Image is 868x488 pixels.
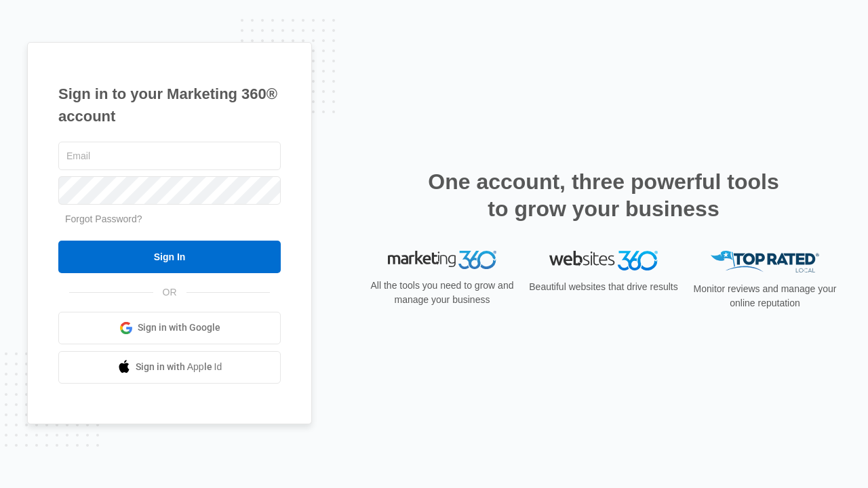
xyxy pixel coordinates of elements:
[58,83,281,127] h1: Sign in to your Marketing 360® account
[549,251,658,270] img: Websites 360
[58,241,281,273] input: Sign In
[65,213,142,224] a: Forgot Password?
[528,280,679,294] p: Beautiful websites that drive results
[138,321,220,335] span: Sign in with Google
[58,142,281,170] input: Email
[689,282,841,310] p: Monitor reviews and manage your online reputation
[58,312,281,344] a: Sign in with Google
[366,279,518,307] p: All the tools you need to grow and manage your business
[136,360,222,374] span: Sign in with Apple Id
[711,251,819,273] img: Top Rated Local
[153,285,186,300] span: OR
[424,168,783,222] h2: One account, three powerful tools to grow your business
[58,351,281,384] a: Sign in with Apple Id
[388,251,496,270] img: Marketing 360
